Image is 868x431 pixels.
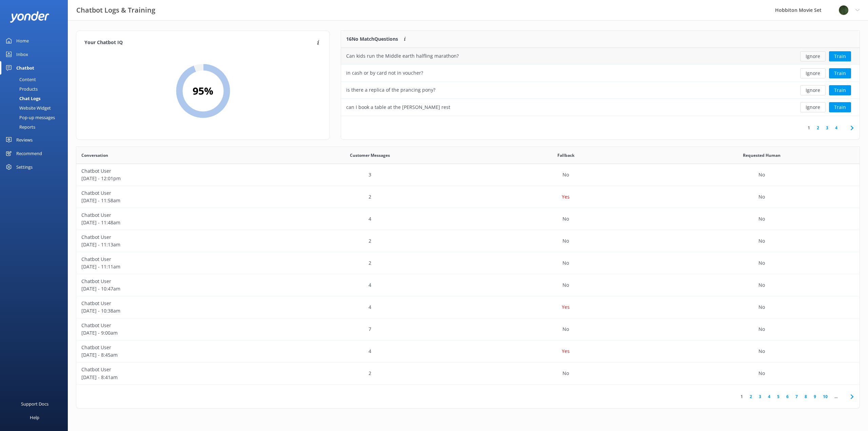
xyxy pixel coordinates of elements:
[758,259,765,267] p: No
[76,164,860,385] div: grid
[4,75,36,84] div: Content
[81,263,267,270] p: [DATE] - 11:11am
[81,219,267,226] p: [DATE] - 11:48am
[563,237,569,245] p: No
[369,303,371,311] p: 4
[81,329,267,337] p: [DATE] - 9:00am
[350,152,390,158] span: Customer Messages
[4,113,68,122] a: Pop-up messages
[81,300,267,307] p: Chatbot User
[758,325,765,333] p: No
[76,318,860,340] div: row
[562,348,570,355] p: Yes
[81,256,267,263] p: Chatbot User
[4,122,68,132] a: Reports
[369,259,371,267] p: 2
[758,281,765,289] p: No
[563,370,569,377] p: No
[801,393,810,400] a: 8
[813,125,823,131] a: 2
[81,233,267,241] p: Chatbot User
[783,393,792,400] a: 6
[557,152,574,158] span: Fallback
[81,366,267,373] p: Chatbot User
[746,393,755,400] a: 2
[76,252,860,274] div: row
[829,68,851,78] button: Train
[10,11,49,22] img: yonder-white-logo.png
[30,411,39,424] div: Help
[743,152,781,158] span: Requested Human
[758,171,765,179] p: No
[346,86,435,94] div: is there a replica of the prancing pony?
[800,51,826,61] button: Ignore
[81,175,267,182] p: [DATE] - 12:01pm
[81,167,267,175] p: Chatbot User
[800,68,826,78] button: Ignore
[81,197,267,204] p: [DATE] - 11:58am
[804,125,813,131] a: 1
[16,48,28,61] div: Inbox
[76,274,860,296] div: row
[563,215,569,223] p: No
[16,160,33,174] div: Settings
[16,61,34,75] div: Chatbot
[341,82,860,99] div: row
[758,193,765,201] p: No
[4,103,51,113] div: Website Widget
[792,393,801,400] a: 7
[774,393,783,400] a: 5
[81,211,267,219] p: Chatbot User
[829,51,851,61] button: Train
[16,34,29,48] div: Home
[76,164,860,186] div: row
[758,303,765,311] p: No
[346,35,398,43] p: 16 No Match Questions
[84,39,315,46] h4: Your Chatbot IQ
[4,94,68,103] a: Chat Logs
[76,5,155,16] h3: Chatbot Logs & Training
[369,370,371,377] p: 2
[369,237,371,245] p: 2
[563,281,569,289] p: No
[820,393,831,400] a: 10
[829,85,851,95] button: Train
[737,393,746,400] a: 1
[839,5,849,15] img: 34-1720495293.png
[765,393,774,400] a: 4
[81,307,267,315] p: [DATE] - 10:38am
[81,285,267,293] p: [DATE] - 10:47am
[800,102,826,112] button: Ignore
[562,303,570,311] p: Yes
[755,393,765,400] a: 3
[81,189,267,197] p: Chatbot User
[4,113,55,122] div: Pop-up messages
[76,296,860,318] div: row
[4,84,38,94] div: Products
[369,325,371,333] p: 7
[563,325,569,333] p: No
[4,75,68,84] a: Content
[369,193,371,201] p: 2
[341,48,860,65] div: row
[81,351,267,359] p: [DATE] - 8:45am
[76,362,860,385] div: row
[4,84,68,94] a: Products
[800,85,826,95] button: Ignore
[829,102,851,112] button: Train
[76,230,860,252] div: row
[758,215,765,223] p: No
[81,152,108,158] span: Conversation
[341,65,860,82] div: row
[81,241,267,248] p: [DATE] - 11:13am
[81,278,267,285] p: Chatbot User
[4,103,68,113] a: Website Widget
[341,99,860,116] div: row
[346,52,459,60] div: Can kids run the Middle earth halfling marathon?
[16,133,33,147] div: Reviews
[369,215,371,223] p: 4
[346,104,450,111] div: can I book a table at the [PERSON_NAME] rest
[76,340,860,362] div: row
[193,83,213,99] h2: 95 %
[341,48,860,116] div: grid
